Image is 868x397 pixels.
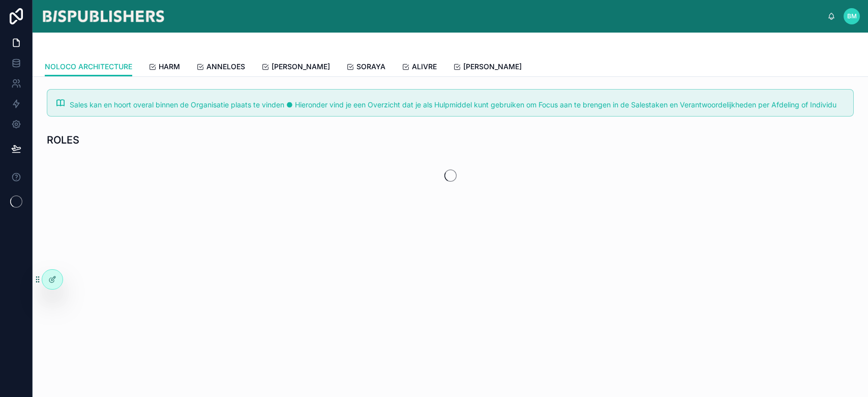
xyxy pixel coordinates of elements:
a: HARM [148,58,180,78]
span: Sales kan en hoort overal binnen de Organisatie plaats te vinden ● Hieronder vind je een Overzich... [70,100,836,109]
span: NOLOCO ARCHITECTURE [45,62,132,72]
a: ANNELOES [196,58,245,78]
a: [PERSON_NAME] [261,58,330,78]
div: Sales kan en hoort overal binnen de Organisatie plaats te vinden ● Hieronder vind je een Overzich... [70,100,845,110]
span: BM [847,12,857,20]
a: NOLOCO ARCHITECTURE [45,58,132,77]
a: [PERSON_NAME] [453,58,522,78]
span: HARM [159,62,180,72]
span: [PERSON_NAME] [463,62,522,72]
div: scrollable content [174,14,827,18]
a: ALIVRE [402,58,437,78]
a: SORAYA [346,58,385,78]
span: [PERSON_NAME] [272,62,330,72]
h1: ROLES [47,133,79,147]
span: SORAYA [356,62,385,72]
span: ALIVRE [412,62,437,72]
img: App logo [41,8,166,24]
span: ANNELOES [206,62,245,72]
